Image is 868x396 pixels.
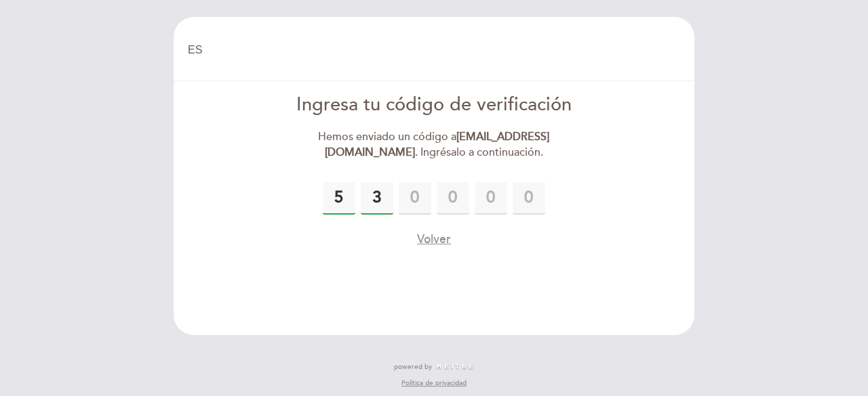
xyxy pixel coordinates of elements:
[394,362,474,372] a: powered by
[435,364,474,370] img: MEITRE
[394,362,432,372] span: powered by
[437,182,469,215] input: 0
[399,182,431,215] input: 0
[323,182,355,215] input: 0
[325,130,550,159] strong: [EMAIL_ADDRESS][DOMAIN_NAME]
[417,231,451,248] button: Volver
[475,182,507,215] input: 0
[401,378,467,388] a: Política de privacidad
[279,129,590,160] div: Hemos enviado un código a . Ingrésalo a continuación.
[513,182,545,215] input: 0
[279,92,590,118] div: Ingresa tu código de verificación
[361,182,393,215] input: 0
